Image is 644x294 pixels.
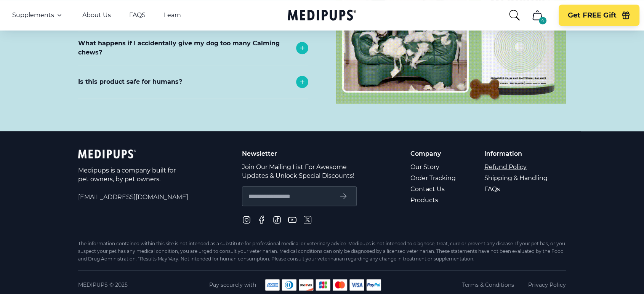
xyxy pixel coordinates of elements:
[78,281,128,289] span: Medipups © 2025
[78,166,177,184] p: Medipups is a company built for pet owners, by pet owners.
[410,195,457,206] a: Products
[78,77,182,86] p: Is this product safe for humans?
[242,149,357,158] p: Newsletter
[559,5,639,26] button: Get FREE Gift
[12,11,64,20] button: Supplements
[288,8,356,24] a: Medipups
[410,173,457,184] a: Order Tracking
[528,281,566,289] a: Privacy Policy
[484,184,549,195] a: FAQs
[410,161,457,173] a: Our Story
[528,6,546,24] button: cart
[410,184,457,195] a: Contact Us
[484,149,549,158] p: Information
[484,173,549,184] a: Shipping & Handling
[164,11,181,19] a: Learn
[508,9,521,21] button: search
[82,11,111,19] a: About Us
[78,31,307,55] div: Beef Flavored: Our chews will leave your pup begging for MORE!
[484,161,549,173] a: Refund Policy
[209,281,256,289] span: Pay securely with
[78,99,307,132] div: All our products are intended to be consumed by dogs and are not safe for human consumption. Plea...
[242,163,357,180] p: Join Our Mailing List For Awesome Updates & Unlock Special Discounts!
[78,193,188,201] span: [EMAIL_ADDRESS][DOMAIN_NAME]
[539,17,546,24] div: 4
[265,279,381,291] img: payment methods
[410,149,457,158] p: Company
[12,11,54,19] span: Supplements
[78,240,566,263] div: The information contained within this site is not intended as a substitute for professional medic...
[568,11,617,20] span: Get FREE Gift
[129,11,146,19] a: FAQS
[78,65,307,107] div: Please see a veterinarian as soon as possible if you accidentally give too many. If you’re unsure...
[462,281,514,289] a: Terms & Conditions
[78,39,292,57] p: What happens if I accidentally give my dog too many Calming chews?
